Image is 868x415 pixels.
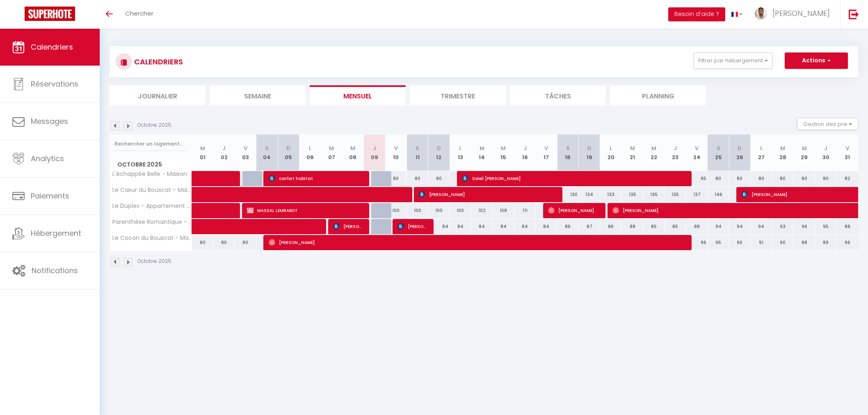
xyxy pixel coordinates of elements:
div: 90 [772,235,793,250]
th: 05 [278,135,299,171]
div: 94 [708,219,729,234]
div: 85 [665,219,686,234]
div: 84 [514,219,535,234]
th: 25 [708,135,729,171]
img: ... [755,7,767,20]
li: Trimestre [410,85,506,105]
th: 31 [836,135,858,171]
div: 84 [471,219,493,234]
div: 93 [772,219,793,234]
div: 137 [686,187,707,202]
li: Mensuel [310,85,406,105]
th: 23 [665,135,686,171]
th: 17 [536,135,557,171]
span: [PERSON_NAME] [612,203,858,218]
div: 95 [815,219,836,234]
abbr: V [845,144,849,152]
li: Tâches [510,85,606,105]
abbr: L [309,144,311,152]
th: 30 [815,135,836,171]
abbr: M [501,144,506,152]
input: Rechercher un logement... [114,137,187,151]
span: [PERSON_NAME] [397,219,426,234]
div: 135 [621,187,643,202]
span: Le Cœur du Bouscat - Maison 3 Chambres à [GEOGRAPHIC_DATA] [111,187,193,193]
div: 80 [428,171,450,186]
div: 100 [428,203,450,218]
span: [PERSON_NAME] [333,219,361,234]
abbr: L [760,144,763,152]
div: 130 [557,187,578,202]
abbr: M [651,144,656,152]
th: 14 [471,135,493,171]
p: Octobre 2025 [137,258,171,265]
th: 19 [579,135,600,171]
div: 102 [471,203,493,218]
span: Notifications [32,265,78,276]
th: 03 [235,135,256,171]
span: [PERSON_NAME] [419,187,554,202]
div: 146 [708,187,729,202]
span: [PERSON_NAME] [548,203,598,218]
th: 12 [428,135,450,171]
div: 95 [708,235,729,250]
span: Chercher [125,9,153,18]
h3: CALENDRIERS [132,52,183,71]
button: Gestion des prix [797,118,858,130]
abbr: J [674,144,677,152]
span: Paiements [31,191,69,201]
div: 80 [385,171,407,186]
abbr: S [717,144,720,152]
th: 01 [192,135,213,171]
th: 26 [729,135,750,171]
span: Soleil [PERSON_NAME] [462,171,682,186]
li: Planning [610,85,706,105]
span: [PERSON_NAME] [269,235,681,250]
abbr: L [459,144,461,152]
span: [PERSON_NAME] [741,187,854,202]
abbr: V [394,144,398,152]
abbr: M [200,144,205,152]
div: 135 [665,187,686,202]
span: confort habitat [269,171,361,186]
th: 08 [342,135,363,171]
abbr: V [695,144,699,152]
div: 88 [793,235,815,250]
abbr: M [329,144,334,152]
abbr: M [802,144,807,152]
li: Semaine [210,85,306,105]
div: 100 [407,203,428,218]
abbr: J [222,144,226,152]
abbr: V [544,144,548,152]
abbr: D [587,144,592,152]
abbr: D [286,144,290,152]
th: 20 [600,135,621,171]
span: MASSAL LEMRABOT [247,203,361,218]
p: Octobre 2025 [137,121,171,129]
div: 80 [407,171,428,186]
div: 82 [836,171,858,186]
div: 80 [235,235,256,250]
th: 21 [621,135,643,171]
div: 108 [493,203,514,218]
div: 84 [493,219,514,234]
abbr: M [480,144,484,152]
div: 90 [729,235,750,250]
span: L'échappée Belle - Maison 2 Chambres à [GEOGRAPHIC_DATA] [111,171,193,177]
li: Journalier [110,85,206,105]
abbr: D [738,144,742,152]
div: 87 [579,219,600,234]
div: 84 [536,219,557,234]
div: 111 [514,203,535,218]
abbr: L [610,144,612,152]
span: Analytics [31,153,64,164]
span: Le Cocon du Bouscat - Maison 2 Pers à [GEOGRAPHIC_DATA] [111,235,193,241]
div: 80 [708,171,729,186]
div: 91 [751,235,772,250]
th: 27 [751,135,772,171]
div: 133 [600,187,621,202]
div: 88 [836,219,858,234]
div: 80 [772,171,793,186]
div: 84 [428,219,450,234]
div: 80 [192,235,213,250]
